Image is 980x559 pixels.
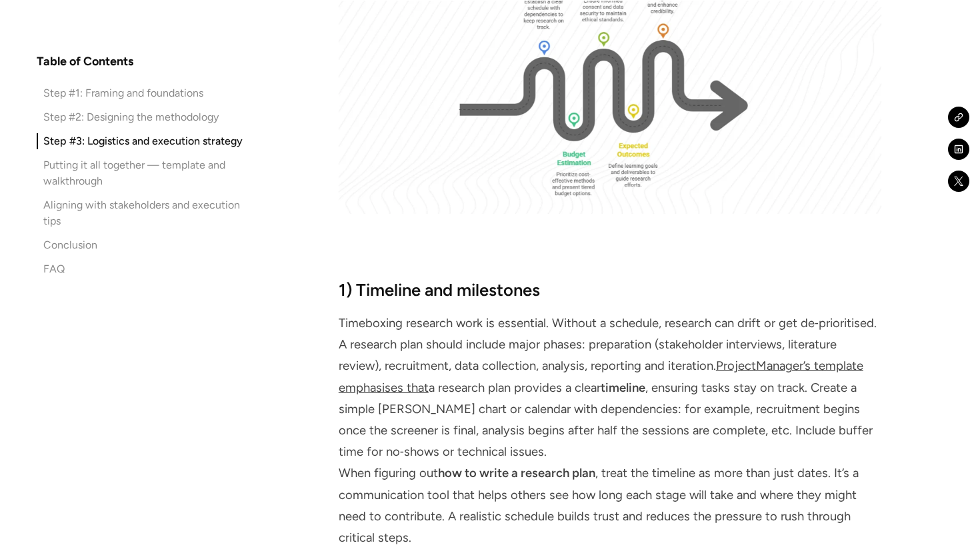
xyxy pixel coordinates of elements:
[37,133,247,149] a: Step #3: Logistics and execution strategy
[43,261,65,277] div: FAQ
[601,380,645,395] strong: timeline
[37,197,247,229] a: Aligning with stakeholders and execution tips
[37,157,247,189] a: Putting it all together — template and walkthrough
[43,85,203,101] div: Step #1: Framing and foundations
[339,280,540,300] strong: 1) Timeline and milestones
[43,157,247,189] div: Putting it all together — template and walkthrough
[438,466,595,480] strong: how to write a research plan
[43,133,243,149] div: Step #3: Logistics and execution strategy
[37,53,133,69] h4: Table of Contents
[339,312,881,548] p: Timeboxing research work is essential. Without a schedule, research can drift or get de‑prioritis...
[37,237,247,253] a: Conclusion
[339,358,863,394] a: ProjectManager’s template emphasises that
[43,197,247,229] div: Aligning with stakeholders and execution tips
[37,109,247,125] a: Step #2: Designing the methodology
[37,261,247,277] a: FAQ
[43,109,219,125] div: Step #2: Designing the methodology
[43,237,97,253] div: Conclusion
[37,85,247,101] a: Step #1: Framing and foundations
